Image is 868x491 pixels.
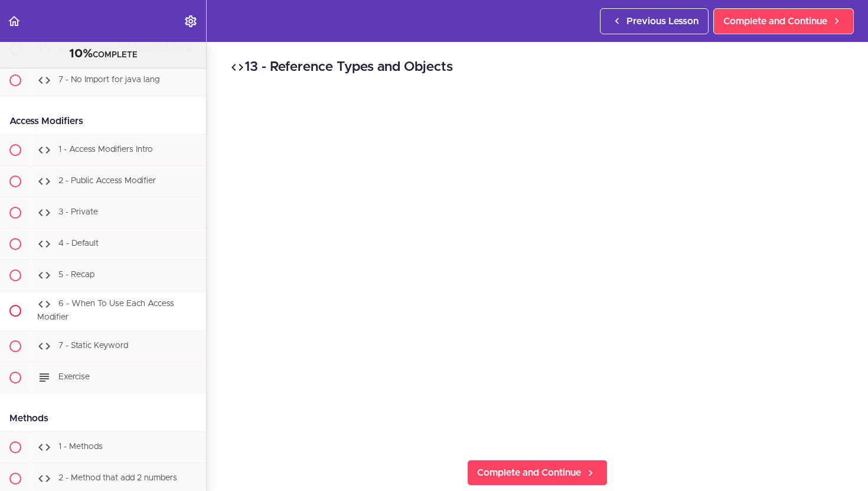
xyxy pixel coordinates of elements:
[37,300,174,322] span: 6 - When To Use Each Access Modifier
[723,14,827,28] span: Complete and Continue
[467,460,608,486] a: Complete and Continue
[58,76,159,84] span: 7 - No Import for java lang
[7,14,21,28] svg: Back to course curriculum
[230,57,844,77] h2: 13 - Reference Types and Objects
[713,8,854,34] a: Complete and Continue
[58,474,177,482] span: 2 - Method that add 2 numbers
[58,373,90,381] span: Exercise
[58,209,98,217] span: 3 - Private
[58,240,99,248] span: 4 - Default
[58,177,156,186] span: 2 - Public Access Modifier
[58,146,153,154] span: 1 - Access Modifiers Intro
[58,271,94,279] span: 5 - Recap
[58,443,103,451] span: 1 - Methods
[477,466,581,480] span: Complete and Continue
[600,8,709,34] a: Previous Lesson
[58,342,128,350] span: 7 - Static Keyword
[15,47,191,62] div: COMPLETE
[184,14,198,28] svg: Settings Menu
[626,14,699,28] span: Previous Lesson
[69,48,93,60] span: 10%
